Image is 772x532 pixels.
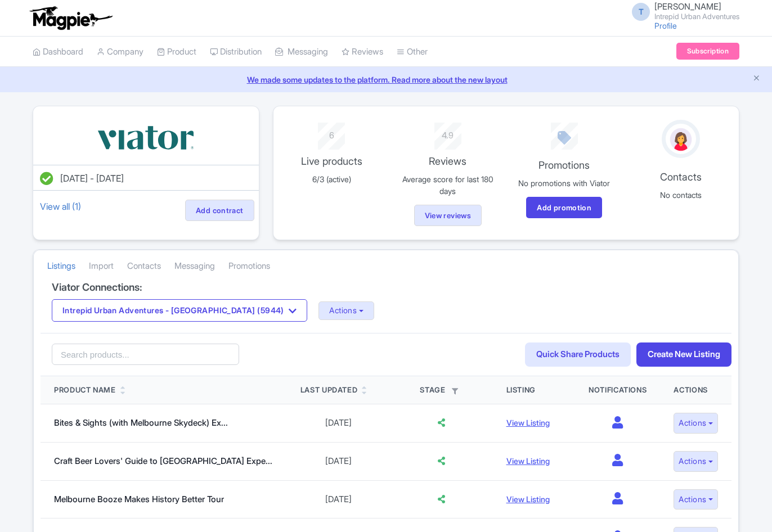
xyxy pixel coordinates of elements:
a: View Listing [506,494,550,504]
th: Actions [660,376,731,404]
a: Craft Beer Lovers' Guide to [GEOGRAPHIC_DATA] Expe... [54,456,272,466]
td: [DATE] [287,404,390,443]
img: logo-ab69f6fb50320c5b225c76a69d11143b.png [27,6,114,30]
a: Subscription [676,43,739,60]
input: Search products... [52,344,239,365]
a: Quick Share Products [525,342,631,367]
a: Other [397,37,428,67]
a: Create New Listing [636,342,731,367]
p: No contacts [629,189,732,201]
small: Intrepid Urban Adventures [654,13,739,20]
a: Company [97,37,143,67]
a: Import [89,251,114,282]
div: 6 [280,123,383,142]
a: Reviews [342,37,383,67]
a: Distribution [210,37,262,67]
a: View reviews [414,205,482,226]
a: Product [157,37,196,67]
a: Messaging [275,37,328,67]
p: 6/3 (active) [280,173,383,185]
button: Actions [318,301,374,320]
button: Actions [674,451,718,472]
a: Messaging [174,251,215,282]
td: [DATE] [287,442,390,480]
th: Notifications [575,376,660,404]
h4: Viator Connections: [52,282,720,293]
a: View Listing [506,456,550,466]
a: Promotions [228,251,270,282]
p: Live products [280,154,383,169]
div: Last Updated [300,385,358,396]
button: Close announcement [752,73,761,85]
span: [PERSON_NAME] [654,1,721,12]
div: 4.9 [396,123,499,142]
span: [DATE] - [DATE] [60,173,124,184]
button: Actions [674,489,718,510]
a: We made some updates to the platform. Read more about the new layout [7,74,765,85]
a: Add promotion [526,197,602,218]
p: Average score for last 180 days [396,173,499,197]
span: T [632,3,650,21]
a: View all (1) [38,199,83,214]
a: Contacts [127,251,161,282]
td: [DATE] [287,480,390,519]
img: vbqrramwp3xkpi4ekcjz.svg [95,120,196,156]
p: Promotions [513,157,616,173]
p: No promotions with Viator [513,177,616,189]
th: Listing [493,376,575,404]
div: Product Name [54,385,116,396]
img: avatar_key_member-9c1dde93af8b07d7383eb8b5fb890c87.png [668,126,694,153]
i: Filter by stage [452,388,458,394]
button: Intrepid Urban Adventures - [GEOGRAPHIC_DATA] (5944) [52,299,307,322]
button: Actions [674,413,718,434]
p: Contacts [629,169,732,184]
div: Stage [403,385,479,396]
a: Listings [47,251,75,282]
a: Dashboard [33,37,83,67]
a: T [PERSON_NAME] Intrepid Urban Adventures [625,2,739,20]
a: Bites & Sights (with Melbourne Skydeck) Ex... [54,417,228,428]
a: Melbourne Booze Makes History Better Tour [54,494,224,504]
a: Profile [654,21,677,30]
p: Reviews [396,154,499,169]
a: View Listing [506,418,550,427]
a: Add contract [185,200,254,221]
